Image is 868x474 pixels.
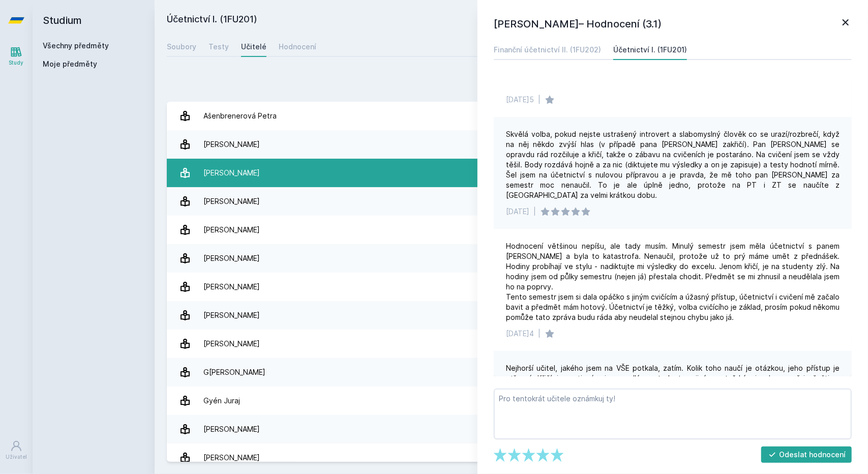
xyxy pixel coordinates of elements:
[203,391,240,411] div: Gyén Juraj
[203,106,277,126] div: Ašenbrenerová Petra
[167,387,856,415] a: Gyén Juraj 5 hodnocení 4.8
[203,448,260,468] div: [PERSON_NAME]
[761,447,852,463] button: Odeslat hodnocení
[167,301,856,330] a: [PERSON_NAME] 8 hodnocení 4.0
[279,37,316,57] a: Hodnocení
[506,206,529,217] div: [DATE]
[203,334,260,354] div: [PERSON_NAME]
[167,216,856,244] a: [PERSON_NAME] 9 hodnocení 4.9
[203,305,260,325] div: [PERSON_NAME]
[167,358,856,387] a: G[PERSON_NAME] 2 hodnocení 4.0
[241,37,266,57] a: Učitelé
[538,95,541,105] div: |
[533,206,536,217] div: |
[241,42,266,52] div: Učitelé
[167,244,856,273] a: [PERSON_NAME] 2 hodnocení 5.0
[203,134,260,155] div: [PERSON_NAME]
[203,163,260,183] div: [PERSON_NAME]
[6,453,27,461] div: Uživatel
[2,41,31,72] a: Study
[43,41,109,50] a: Všechny předměty
[506,241,840,322] div: Hodnocení většinou nepíšu, ale tady musím. Minulý semestr jsem měla účetnictví s panem [PERSON_NA...
[208,37,229,57] a: Testy
[167,37,196,57] a: Soubory
[506,329,534,339] div: [DATE]4
[2,435,31,466] a: Uživatel
[43,59,97,69] span: Moje předměty
[203,362,265,382] div: G[PERSON_NAME]
[203,220,260,240] div: [PERSON_NAME]
[9,59,24,67] div: Study
[203,419,260,439] div: [PERSON_NAME]
[167,187,856,216] a: [PERSON_NAME] 4 hodnocení 5.0
[506,129,840,200] div: Skvělá volba, pokud nejste ustrašený introvert a slabomyslný člověk co se urazí/rozbrečí, když na...
[506,363,840,404] div: Nejhorší učitel, jakého jsem na VŠE potkala, zatím. Kolik toho naučí je otázkou, jeho přístup je ...
[203,191,260,212] div: [PERSON_NAME]
[167,273,856,301] a: [PERSON_NAME] 5 hodnocení 4.8
[506,95,534,105] div: [DATE]5
[279,42,316,52] div: Hodnocení
[167,330,856,358] a: [PERSON_NAME] 7 hodnocení 2.0
[167,159,856,187] a: [PERSON_NAME] 44 hodnocení 3.1
[203,277,260,297] div: [PERSON_NAME]
[208,42,229,52] div: Testy
[167,415,856,443] a: [PERSON_NAME] 3 hodnocení 4.7
[538,329,541,339] div: |
[167,102,856,130] a: Ašenbrenerová Petra 3 hodnocení 5.0
[167,42,196,52] div: Soubory
[167,12,742,28] h2: Účetnictví I. (1FU201)
[167,130,856,159] a: [PERSON_NAME] 1 hodnocení 3.0
[167,443,856,472] a: [PERSON_NAME] 2 hodnocení 5.0
[203,248,260,269] div: [PERSON_NAME]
